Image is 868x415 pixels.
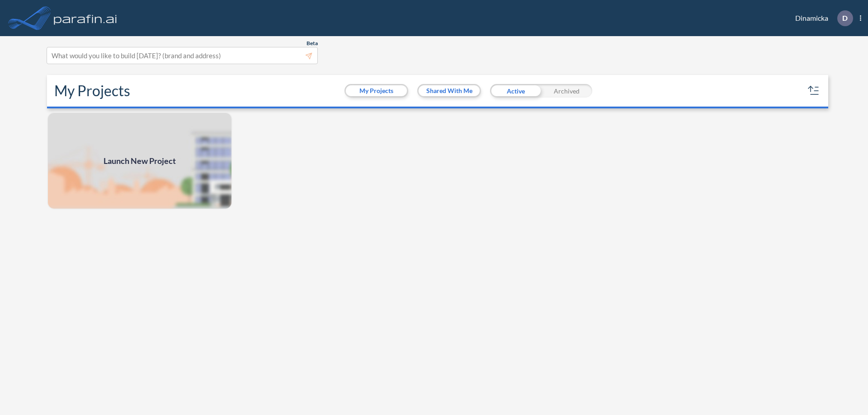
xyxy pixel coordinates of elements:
[54,82,130,99] h2: My Projects
[47,112,232,210] img: add
[490,84,541,98] div: Active
[782,10,861,26] div: Dinamicka
[842,14,848,22] p: D
[807,84,821,98] button: sort
[52,9,119,27] img: logo
[419,85,480,96] button: Shared With Me
[346,85,407,96] button: My Projects
[47,112,232,210] a: Launch New Project
[307,40,318,47] span: Beta
[541,84,592,98] div: Archived
[104,155,176,167] span: Launch New Project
